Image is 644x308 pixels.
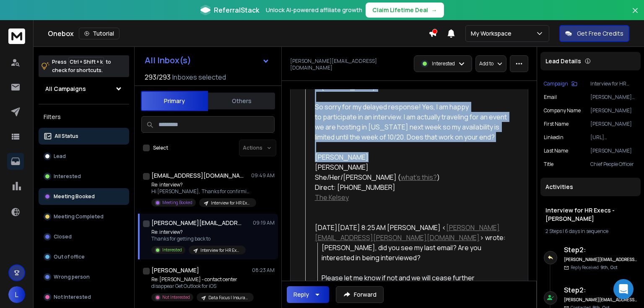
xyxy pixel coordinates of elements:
label: Select [153,145,168,151]
div: [PERSON_NAME] She/Her/[PERSON_NAME] ( ) Direct: [PHONE_NUMBER] [315,162,510,202]
button: Wrong person [39,269,129,285]
a: what’s this? [401,173,437,182]
div: Open Intercom Messenger [613,279,634,299]
h6: Step 2 : [564,245,637,255]
h1: [PERSON_NAME] [151,266,199,274]
button: L [8,286,25,303]
button: Get Free Credits [559,25,629,42]
p: Unlock AI-powered affiliate growth [266,6,362,14]
p: 09:49 AM [251,172,275,179]
div: [DATE][DATE] 8:25 AM [PERSON_NAME] < > wrote: [315,223,510,243]
div: Reply [293,290,309,299]
div: Please let me know if not and we will cease further communication. [322,273,509,293]
button: Lead [39,148,129,165]
span: 293 / 293 [145,72,171,82]
p: 08:23 AM [252,267,275,274]
span: 6 days in sequence [565,228,608,235]
p: Re: [PERSON_NAME] - contact center [151,276,252,283]
button: Campaign [544,80,577,87]
p: Reply Received [571,264,618,271]
span: ReferralStack [214,5,259,15]
p: [PERSON_NAME] [590,121,637,127]
h1: Interview for HR Execs - [PERSON_NAME] [545,206,636,223]
p: Re: interview? [151,181,252,188]
p: disappear Get Outlook for iOS [151,283,252,290]
p: Out of office [54,254,85,260]
h3: Inboxes selected [172,72,226,82]
p: Add to [479,60,493,67]
button: All Status [39,128,129,145]
button: Reply [287,286,329,303]
p: First Name [544,121,569,127]
button: Interested [39,168,129,185]
p: Interested [162,247,182,253]
h1: All Inbox(s) [145,56,191,65]
button: All Inbox(s) [138,52,276,69]
p: 09:19 AM [253,220,275,226]
button: Not Interested [39,289,129,305]
div: | [545,228,636,235]
p: Company Name [544,107,581,114]
button: Tutorial [79,28,119,39]
h1: All Campaigns [45,85,86,93]
p: Email [544,94,557,101]
p: Lead Details [545,57,581,65]
p: Interview for HR Execs - [PERSON_NAME] [211,200,251,206]
button: Meeting Booked [39,188,129,205]
p: Interview for HR Execs - [PERSON_NAME] [590,80,637,87]
a: The Kelsey [315,193,349,202]
p: Thanks for getting back to [151,236,246,242]
h1: [PERSON_NAME][EMAIL_ADDRESS][DOMAIN_NAME] [151,219,244,227]
p: Not Interested [54,294,91,300]
span: Ctrl + Shift + k [68,57,104,67]
p: Wrong person [54,274,90,280]
p: [PERSON_NAME] [590,107,637,114]
p: Not Interested [162,294,190,300]
p: Press to check for shortcuts. [52,58,111,75]
h6: Step 2 : [564,285,637,295]
div: Onebox [48,28,428,39]
button: Primary [141,91,208,111]
p: [URL][DOMAIN_NAME][PERSON_NAME] [590,134,637,141]
div: So sorry for my delayed response! Yes, I am happy to participate in an interview. I am actually t... [315,102,510,142]
button: Forward [336,286,384,303]
span: 9th, Oct [600,264,618,270]
p: Chief People Officer [590,161,637,168]
h6: [PERSON_NAME][EMAIL_ADDRESS][PERSON_NAME][DOMAIN_NAME] [564,297,637,303]
p: Meeting Completed [54,213,104,220]
p: Hi [PERSON_NAME], Thanks for confirming your [151,188,252,195]
p: Title [544,161,553,168]
h3: Filters [39,111,129,123]
p: Interested [432,60,455,67]
button: Close banner [630,5,641,25]
p: All Status [55,133,78,140]
p: Interview for HR Execs - [PERSON_NAME] [200,247,241,254]
button: All Campaigns [39,80,129,97]
div: [PERSON_NAME], did you see my last email? Are you interested in being interviewed? [322,243,509,263]
p: Meeting Booked [54,193,95,200]
button: Claim Lifetime Deal→ [366,3,444,18]
h6: [PERSON_NAME][EMAIL_ADDRESS][PERSON_NAME][DOMAIN_NAME] [564,256,637,263]
p: My Workspace [471,29,515,38]
div: Activities [540,178,641,196]
p: Last Name [544,148,568,154]
span: → [431,6,437,14]
button: Out of office [39,248,129,265]
p: Data Focus | Insurance | 500-10000 | 500-1B [208,295,249,301]
p: Meeting Booked [162,199,192,206]
p: Closed [54,233,72,240]
p: [PERSON_NAME][EMAIL_ADDRESS][DOMAIN_NAME] [290,58,407,71]
p: Campaign [544,80,568,87]
p: Interested [54,173,81,180]
p: linkedin [544,134,563,141]
span: 2 Steps [545,228,562,235]
p: [PERSON_NAME][EMAIL_ADDRESS][DOMAIN_NAME] [590,94,637,101]
p: [PERSON_NAME] [590,148,637,154]
button: Closed [39,228,129,245]
div: [PERSON_NAME] [315,152,510,162]
p: Get Free Credits [577,29,623,38]
button: Others [208,92,275,110]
